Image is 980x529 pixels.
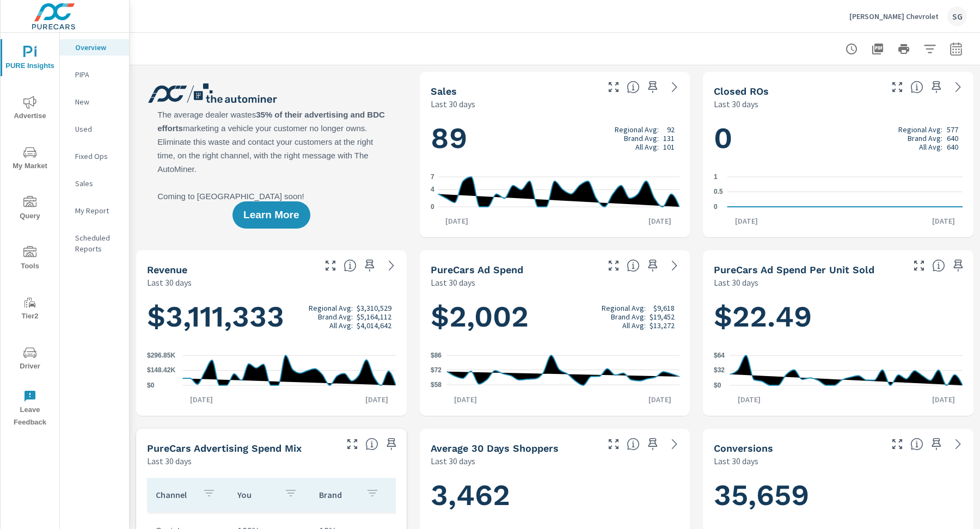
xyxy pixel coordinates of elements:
text: $0 [714,382,721,389]
p: [DATE] [641,394,679,405]
span: Learn More [243,210,299,220]
button: Make Fullscreen [889,435,906,453]
p: Brand Avg: [611,312,646,321]
p: Brand [319,489,357,500]
p: Channel [156,489,194,500]
p: Fixed Ops [75,151,120,162]
button: Select Date Range [945,38,967,60]
div: Fixed Ops [60,148,129,164]
p: PIPA [75,69,120,80]
p: Last 30 days [147,454,192,468]
span: Number of Repair Orders Closed by the selected dealership group over the selected time range. [So... [910,81,923,94]
span: Number of vehicles sold by the dealership over the selected date range. [Source: This data is sou... [627,81,640,94]
span: Save this to your personalized report [361,257,378,274]
button: Make Fullscreen [344,435,361,453]
p: All Avg: [919,143,942,151]
a: See more details in report [666,435,683,453]
text: $148.42K [147,367,175,374]
h5: PureCars Advertising Spend Mix [147,442,302,454]
text: $58 [431,381,442,389]
span: PURE Insights [4,46,56,72]
p: $19,452 [650,312,675,321]
span: Query [4,196,56,223]
h5: Conversions [714,442,773,454]
p: Brand Avg: [318,312,353,321]
button: Make Fullscreen [605,435,622,453]
p: [DATE] [446,394,485,405]
p: Regional Avg: [602,304,646,312]
p: 640 [947,143,958,151]
h5: Revenue [147,264,187,275]
a: See more details in report [383,257,400,274]
div: New [60,94,129,110]
span: Save this to your personalized report [383,435,400,453]
h1: 0 [714,120,963,157]
div: nav menu [1,33,59,433]
h1: $2,002 [431,298,679,335]
p: 131 [663,134,675,143]
button: Make Fullscreen [605,78,622,96]
h5: PureCars Ad Spend Per Unit Sold [714,264,874,275]
p: $9,618 [653,304,675,312]
a: See more details in report [666,257,683,274]
button: Make Fullscreen [889,78,906,96]
text: 4 [431,186,434,194]
p: My Report [75,205,120,216]
p: All Avg: [635,143,659,151]
p: Regional Avg: [309,304,353,312]
text: 0.5 [714,188,723,196]
p: 640 [947,134,958,143]
text: $72 [431,366,442,374]
p: Last 30 days [714,97,758,110]
span: This table looks at how you compare to the amount of budget you spend per channel as opposed to y... [365,438,378,451]
p: Last 30 days [714,454,758,468]
button: "Export Report to PDF" [867,38,889,60]
button: Make Fullscreen [605,257,622,274]
text: 7 [431,173,434,181]
p: $3,310,529 [357,304,391,312]
div: PIPA [60,66,129,83]
p: [DATE] [727,216,765,226]
span: My Market [4,146,56,173]
p: 577 [947,125,958,134]
p: [DATE] [641,216,679,226]
h1: $22.49 [714,298,963,335]
span: The number of dealer-specified goals completed by a visitor. [Source: This data is provided by th... [910,438,923,451]
h5: Average 30 Days Shoppers [431,442,559,454]
p: Last 30 days [147,276,192,289]
span: Leave Feedback [4,390,56,429]
p: You [237,489,275,500]
p: Last 30 days [714,276,758,289]
span: Driver [4,346,56,373]
span: Save this to your personalized report [928,435,945,453]
p: Scheduled Reports [75,232,120,254]
span: Advertise [4,96,56,122]
p: Regional Avg: [898,125,942,134]
p: Overview [75,42,120,53]
div: Used [60,121,129,137]
span: A rolling 30 day total of daily Shoppers on the dealership website, averaged over the selected da... [627,438,640,451]
span: Tier2 [4,296,56,323]
p: Last 30 days [431,454,475,468]
p: 101 [663,143,675,151]
p: [DATE] [924,394,963,405]
h5: Closed ROs [714,85,769,97]
text: $32 [714,367,725,374]
h1: 3,462 [431,477,679,514]
h1: $3,111,333 [147,298,396,335]
button: Apply Filters [919,38,941,60]
div: My Report [60,202,129,219]
p: Brand Avg: [624,134,659,143]
a: See more details in report [666,78,683,96]
p: Last 30 days [431,97,475,110]
p: $4,014,642 [357,321,391,330]
span: Total sales revenue over the selected date range. [Source: This data is sourced from the dealer’s... [344,259,357,272]
text: 1 [714,173,718,181]
span: Save this to your personalized report [644,257,661,274]
h5: PureCars Ad Spend [431,264,523,275]
span: Total cost of media for all PureCars channels for the selected dealership group over the selected... [627,259,640,272]
p: Brand Avg: [908,134,942,143]
text: 0 [431,203,434,211]
p: 92 [667,125,675,134]
p: New [75,96,120,107]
